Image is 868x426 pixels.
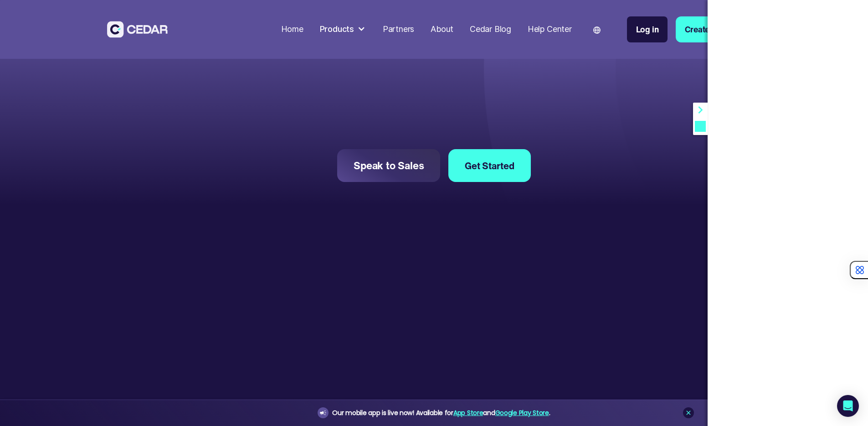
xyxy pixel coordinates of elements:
div: Products [316,19,370,40]
div: carousel [519,234,761,420]
img: announcement [319,409,327,416]
a: Speak to Sales [337,149,440,182]
div: Products [320,23,354,36]
a: Create an account [676,16,761,42]
div: Log in [636,23,659,36]
a: Help Center [524,19,576,40]
a: About [426,19,457,40]
a: App Store [453,408,483,417]
a: Home [277,19,308,40]
div: Cedar Blog [470,23,511,36]
div: Home [281,23,303,36]
a: Google Play Store [495,408,549,417]
div: About [431,23,453,36]
a: Get Started [448,149,531,182]
a: Log in [627,16,668,42]
a: Partners [379,19,418,40]
div: 1 of 2 [519,234,747,420]
div: Our mobile app is live now! Available for and . [332,407,550,419]
img: world icon [593,26,601,34]
div: Open Intercom Messenger [837,395,859,417]
a: Cedar Blog [466,19,515,40]
div: Help Center [528,23,572,36]
div: Partners [383,23,414,36]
